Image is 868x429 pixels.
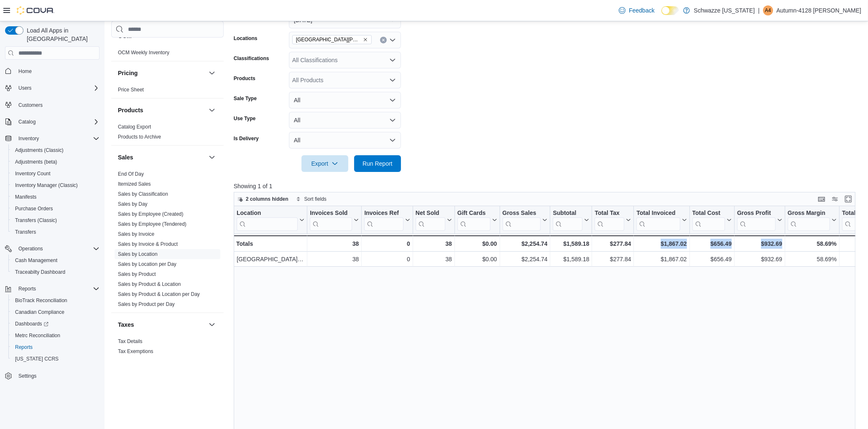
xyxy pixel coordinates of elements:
div: Autumn-4128 Mares [763,5,773,15]
a: BioTrack Reconciliation [12,295,71,305]
a: Cash Management [12,255,61,265]
div: $1,867.02 [636,239,687,249]
button: Purchase Orders [8,203,103,214]
span: Catalog [15,117,100,127]
div: Taxes [111,336,224,360]
div: Net Sold [416,209,445,217]
div: $2,254.74 [502,239,547,249]
div: Total Tax [595,209,624,231]
button: Sales [207,152,217,162]
button: Customers [2,99,103,111]
p: Autumn-4128 [PERSON_NAME] [776,5,861,15]
button: Pricing [207,68,217,78]
button: Transfers [8,226,103,238]
button: Sales [118,153,205,162]
label: Classifications [234,55,269,62]
div: $1,589.18 [553,255,589,265]
span: Traceabilty Dashboard [12,267,100,277]
a: Itemized Sales [118,181,151,187]
a: Sales by Product [118,271,156,277]
button: Traceabilty Dashboard [8,266,103,278]
span: Transfers (Classic) [12,215,100,225]
span: EV09 Montano Plaza [292,35,372,44]
span: Run Report [363,159,393,168]
span: Inventory Manager (Classic) [12,180,100,190]
a: Home [15,66,35,76]
div: 38 [416,239,452,249]
a: Customers [15,100,46,110]
div: $932.69 [737,255,782,265]
div: Totals [236,239,304,249]
span: Sales by Invoice & Product [118,241,178,247]
span: Manifests [12,192,100,202]
div: Subtotal [553,209,582,231]
div: Total Invoiced [636,209,680,217]
a: Inventory Count [12,169,54,179]
button: Remove EV09 Montano Plaza from selection in this group [363,37,368,42]
button: Manifests [8,191,103,203]
button: BioTrack Reconciliation [8,295,103,306]
img: Cova [17,6,54,15]
div: Total Invoiced [636,209,680,231]
a: Adjustments (Classic) [12,145,67,155]
button: [US_STATE] CCRS [8,353,103,365]
span: BioTrack Reconciliation [12,295,100,305]
span: Customers [18,102,43,109]
button: Operations [2,243,103,255]
span: Inventory [18,135,39,142]
button: Run Report [354,155,401,172]
div: Net Sold [416,209,445,231]
div: 58.69% [788,239,837,249]
button: Keyboard shortcuts [817,194,827,204]
div: Invoices Sold [310,209,352,231]
span: Washington CCRS [12,354,100,364]
a: Sales by Product & Location per Day [118,291,200,297]
div: $932.69 [737,239,782,249]
button: Gross Margin [788,209,837,231]
button: Invoices Ref [364,209,410,231]
label: Use Type [234,115,255,122]
nav: Complex example [5,61,100,404]
label: Is Delivery [234,135,259,142]
span: Users [15,83,100,93]
div: 38 [310,255,359,265]
div: $2,254.74 [502,255,547,265]
div: Sales [111,169,224,313]
div: 58.69% [788,255,837,265]
a: Tax Exemptions [118,348,153,354]
a: Dashboards [12,319,52,329]
span: Metrc Reconciliation [15,332,60,339]
span: Adjustments (beta) [12,157,100,167]
span: Traceabilty Dashboard [15,269,65,275]
button: Taxes [118,320,205,329]
a: Sales by Employee (Created) [118,211,184,217]
span: Products to Archive [118,134,161,140]
span: Inventory [15,134,100,144]
span: Users [18,85,31,91]
span: BioTrack Reconciliation [15,297,67,304]
button: Taxes [207,320,217,330]
button: Users [2,82,103,94]
div: 38 [416,255,452,265]
span: Sales by Product & Location [118,281,181,288]
div: Invoices Ref [364,209,403,231]
div: $277.84 [595,239,631,249]
a: Sales by Product per Day [118,301,175,307]
div: Gross Margin [788,209,830,217]
button: Inventory Manager (Classic) [8,179,103,191]
span: [US_STATE] CCRS [15,356,59,362]
button: Operations [15,244,46,254]
a: Sales by Location per Day [118,261,176,267]
span: Adjustments (beta) [15,159,57,165]
a: Manifests [12,192,40,202]
button: Location [237,209,304,231]
a: Products to Archive [118,134,161,140]
span: Tax Exemptions [118,348,153,355]
div: Total Tax [595,209,624,217]
button: Net Sold [416,209,452,231]
button: Gross Sales [502,209,547,231]
a: Sales by Day [118,201,148,207]
div: 0 [364,255,410,265]
button: Metrc Reconciliation [8,330,103,341]
div: Gross Profit [737,209,776,217]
